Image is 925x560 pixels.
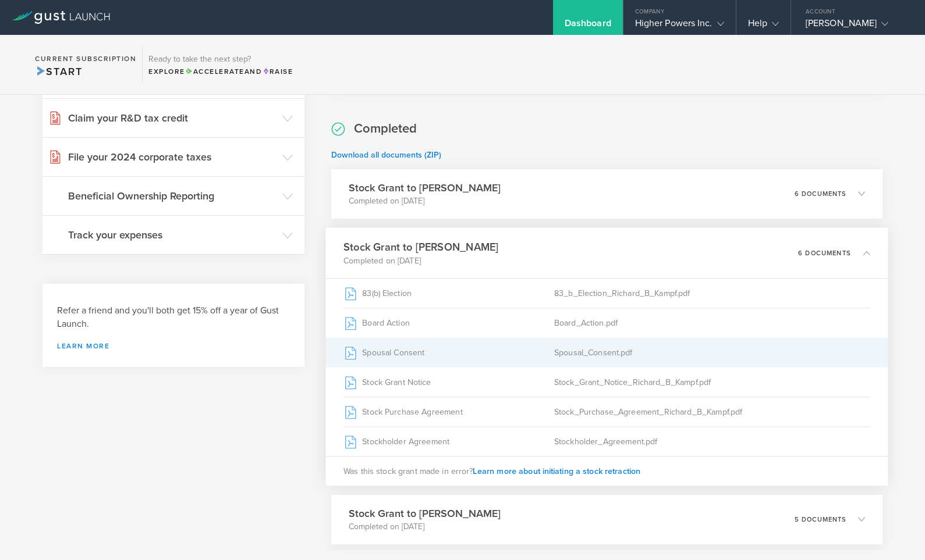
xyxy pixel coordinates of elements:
[806,17,905,35] div: [PERSON_NAME]
[185,67,244,76] span: Accelerate
[343,255,498,266] p: Completed on [DATE]
[148,55,293,63] h3: Ready to take the next step?
[748,17,779,35] div: Help
[57,304,290,331] h3: Refer a friend and you'll both get 15% off a year of Gust Launch.
[565,17,611,35] div: Dashboard
[343,427,554,456] div: Stockholder Agreement
[343,338,554,367] div: Spousal Consent
[326,456,888,486] div: Was this stock grant made in error?
[554,368,870,397] div: Stock_Grant_Notice_Richard_B_Kampf.pdf
[349,521,501,533] p: Completed on [DATE]
[349,506,501,521] h3: Stock Grant to [PERSON_NAME]
[795,516,846,523] p: 5 documents
[343,279,554,308] div: 83(b) Election
[331,150,441,160] a: Download all documents (ZIP)
[343,397,554,426] div: Stock Purchase Agreement
[354,120,417,137] h2: Completed
[57,343,290,349] a: Learn more
[68,149,277,165] h3: File your 2024 corporate taxes
[68,227,277,242] h3: Track your expenses
[262,67,293,76] span: Raise
[349,180,501,195] h3: Stock Grant to [PERSON_NAME]
[554,427,870,456] div: Stockholder_Agreement.pdf
[343,368,554,397] div: Stock Grant Notice
[798,249,851,256] p: 6 documents
[148,66,293,77] div: Explore
[343,239,498,255] h3: Stock Grant to [PERSON_NAME]
[554,338,870,367] div: Spousal_Consent.pdf
[795,191,846,197] p: 6 documents
[185,67,263,76] span: and
[142,47,299,83] div: Ready to take the next step?ExploreAccelerateandRaise
[68,188,277,204] h3: Beneficial Ownership Reporting
[554,308,870,337] div: Board_Action.pdf
[35,55,136,62] h2: Current Subscription
[554,279,870,308] div: 83_b_Election_Richard_B_Kampf.pdf
[635,17,724,35] div: Higher Powers Inc.
[867,504,925,560] iframe: Chat Widget
[473,466,641,476] span: Learn more about initiating a stock retraction
[68,110,277,126] h3: Claim your R&D tax credit
[35,65,82,78] span: Start
[349,195,501,207] p: Completed on [DATE]
[343,308,554,337] div: Board Action
[554,397,870,426] div: Stock_Purchase_Agreement_Richard_B_Kampf.pdf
